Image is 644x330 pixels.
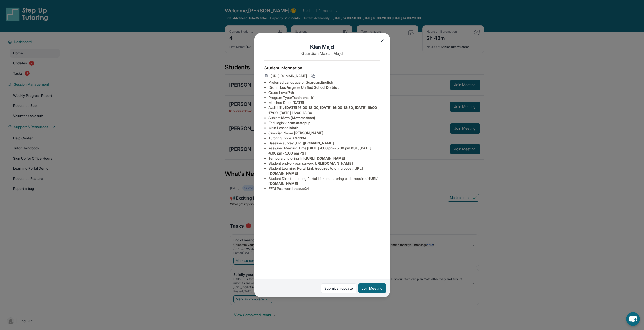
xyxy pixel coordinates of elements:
[268,115,380,120] li: Subject :
[271,73,307,78] span: [URL][DOMAIN_NAME]
[280,85,338,90] span: Los Angeles Unified School District
[268,80,380,85] li: Preferred Language of Guardian:
[268,125,380,130] li: Main Lesson :
[268,100,380,105] li: Matched Date:
[292,95,315,100] span: Traditional 1:1
[281,116,315,120] span: Math (Matemáticas)
[268,176,380,186] li: Student Direct Learning Portal Link (no tutoring code required) :
[294,131,324,135] span: [PERSON_NAME]
[294,186,309,191] span: stepup24
[268,146,371,155] span: [DATE] 4:00 pm - 5:00 pm PST, [DATE] 4:00 pm - 5:00 pm PST
[268,156,380,161] li: Temporary tutoring link :
[310,73,316,79] button: Copy link
[293,100,304,105] span: [DATE]
[288,90,294,95] span: 7th
[285,121,310,125] span: kianm.atstepup
[268,186,380,191] li: EEDI Password :
[295,141,334,145] span: [URL][DOMAIN_NAME]
[264,65,380,71] h4: Student Information
[321,80,333,84] span: English
[268,166,380,176] li: Student Learning Portal Link (requires tutoring code) :
[268,120,380,125] li: Eedi login :
[626,312,640,326] button: chat-button
[268,141,380,146] li: Baseline survey :
[264,43,380,50] h1: Kian Majd
[264,50,380,56] p: Guardian: Maziar Majd
[289,126,298,130] span: Math
[268,130,380,136] li: Guardian Name :
[321,283,356,293] a: Submit an update
[314,161,353,165] span: [URL][DOMAIN_NAME]
[268,105,379,115] span: [DATE] 16:00-18:30, [DATE] 16:00-18:30, [DATE] 16:00-17:00, [DATE] 16:00-18:30
[268,146,380,156] li: Assigned Meeting Time :
[358,283,386,293] button: Join Meeting
[292,136,306,140] span: XSZN94
[268,105,380,115] li: Availability:
[268,95,380,100] li: Program Type:
[380,39,384,43] img: Close Icon
[306,156,345,160] span: [URL][DOMAIN_NAME]
[268,85,380,90] li: District:
[268,161,380,166] li: Student end-of-year survey :
[268,90,380,95] li: Grade Level:
[268,136,380,141] li: Tutoring Code :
